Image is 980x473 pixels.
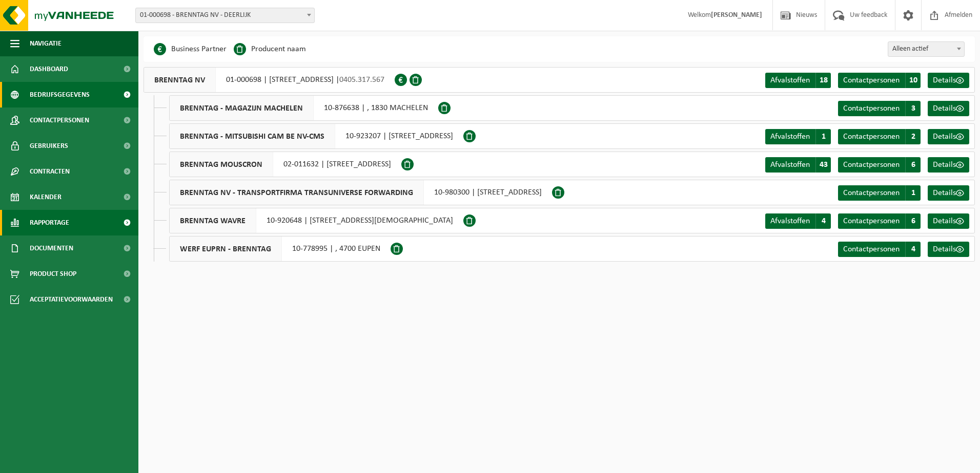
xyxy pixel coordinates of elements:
span: 0405.317.567 [339,76,384,84]
a: Details [928,185,969,201]
li: Business Partner [154,41,227,57]
span: Product Shop [30,261,76,287]
a: Contactpersonen 10 [838,73,921,88]
span: BRENNTAG - MAGAZIJN MACHELEN [170,96,314,120]
span: 01-000698 - BRENNTAG NV - DEERLIJK [135,8,315,23]
span: Details [933,245,956,253]
span: Acceptatievoorwaarden [30,287,113,312]
a: Contactpersonen 3 [838,101,921,116]
span: Details [933,133,956,141]
div: 01-000698 | [STREET_ADDRESS] | [144,67,395,93]
div: 10-920648 | [STREET_ADDRESS][DEMOGRAPHIC_DATA] [169,208,463,233]
span: 2 [905,129,921,144]
span: 4 [815,213,831,229]
span: Contactpersonen [30,107,89,133]
span: Contactpersonen [843,104,900,113]
span: 1 [815,129,831,144]
span: Navigatie [30,31,62,56]
span: 43 [815,157,831,173]
span: Documenten [30,235,73,261]
div: 10-778995 | , 4700 EUPEN [169,236,391,262]
span: 3 [905,101,921,116]
span: 1 [905,185,921,201]
span: Afvalstoffen [770,76,810,84]
div: 10-980300 | [STREET_ADDRESS] [169,180,552,205]
div: 02-011632 | [STREET_ADDRESS] [169,152,401,177]
span: Contactpersonen [843,161,900,169]
div: 10-876638 | , 1830 MACHELEN [169,95,438,121]
span: Details [933,189,956,197]
a: Details [928,73,969,88]
span: Afvalstoffen [770,133,810,141]
a: Afvalstoffen 4 [765,213,831,229]
span: Details [933,76,956,84]
span: Rapportage [30,210,69,235]
span: BRENNTAG - MITSUBISHI CAM BE NV-CMS [170,124,335,148]
a: Contactpersonen 2 [838,129,921,144]
span: Afvalstoffen [770,161,810,169]
a: Details [928,157,969,173]
span: Gebruikers [30,133,68,159]
span: Afvalstoffen [770,217,810,225]
span: Contactpersonen [843,76,900,84]
span: Contactpersonen [843,189,900,197]
span: 6 [905,157,921,173]
a: Contactpersonen 1 [838,185,921,201]
span: BRENNTAG NV [144,68,216,92]
span: 4 [905,242,921,257]
span: 6 [905,213,921,229]
span: WERF EUPRN - BRENNTAG [170,236,282,261]
span: Contactpersonen [843,245,900,253]
a: Details [928,129,969,144]
a: Details [928,242,969,257]
div: 10-923207 | [STREET_ADDRESS] [169,123,463,149]
a: Afvalstoffen 1 [765,129,831,144]
span: Dashboard [30,56,68,82]
span: Bedrijfsgegevens [30,82,90,107]
a: Details [928,213,969,229]
span: 01-000698 - BRENNTAG NV - DEERLIJK [136,8,314,23]
span: BRENNTAG NV - TRANSPORTFIRMA TRANSUNIVERSE FORWARDING [170,180,424,205]
strong: [PERSON_NAME] [711,11,762,19]
a: Contactpersonen 4 [838,242,921,257]
a: Afvalstoffen 18 [765,73,831,88]
span: Kalender [30,184,62,210]
li: Producent naam [234,41,306,57]
span: Alleen actief [888,41,965,57]
span: BRENNTAG WAVRE [170,208,256,233]
a: Afvalstoffen 43 [765,157,831,173]
a: Contactpersonen 6 [838,157,921,173]
span: BRENNTAG MOUSCRON [170,152,273,177]
span: 10 [905,73,921,88]
span: Details [933,217,956,225]
a: Details [928,101,969,116]
span: Contactpersonen [843,133,900,141]
span: Details [933,161,956,169]
span: 18 [815,73,831,88]
span: Details [933,104,956,113]
span: Contracten [30,159,70,184]
span: Contactpersonen [843,217,900,225]
a: Contactpersonen 6 [838,213,921,229]
span: Alleen actief [888,42,964,56]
